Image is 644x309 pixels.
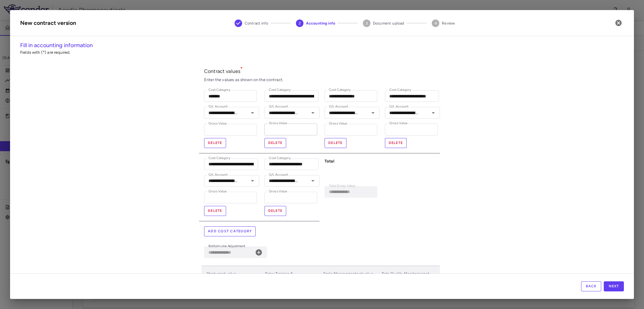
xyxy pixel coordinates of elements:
[204,77,440,83] div: Enter the values as shown on the contract.
[429,108,438,117] button: Open
[204,206,226,216] button: Delete
[204,226,256,236] button: Add cost category
[230,12,273,35] button: Contract info
[329,183,355,189] label: Total Gross Value
[269,104,288,109] label: G/L Account
[207,271,263,277] p: Startup net value
[208,87,230,93] label: Cost Category
[208,156,230,161] label: Cost Category
[308,108,317,117] button: Open
[208,189,227,194] label: Gross Value
[306,20,335,26] span: Accounting info
[20,41,624,50] h6: Fill in accounting information
[204,68,440,74] p: Contract values
[208,121,227,126] label: Gross Value
[369,108,377,117] button: Open
[204,138,226,148] button: Delete
[245,20,268,26] span: Contract info
[604,281,624,291] button: Next
[264,138,286,148] button: Delete
[248,176,257,185] button: Open
[269,156,291,161] label: Cost Category
[248,108,257,117] button: Open
[308,176,317,185] button: Open
[269,172,288,178] label: G/L Account
[20,50,624,55] p: Fields with (*) are required.
[389,87,411,93] label: Cost Category
[269,121,287,126] label: Gross Value
[581,281,601,291] button: Back
[208,172,228,178] label: G/L Account
[382,271,438,282] p: Data Quality Monitoring net value
[208,104,228,109] label: G/L Account
[329,121,347,126] label: Gross Value
[208,244,245,249] label: Bottom Line Adjustment
[265,271,321,282] p: Rater Training & Qualification net value
[291,12,340,35] button: Accounting info
[389,104,408,109] label: G/L Account
[20,19,76,27] div: New contract version
[323,271,379,277] p: Scale Management net value
[269,87,291,93] label: Cost Category
[325,138,347,148] button: Delete
[329,87,351,93] label: Cost Category
[298,21,301,25] text: 2
[269,189,287,194] label: Gross Value
[329,104,348,109] label: G/L Account
[385,138,407,148] button: Delete
[389,121,408,126] label: Gross Value
[325,158,380,164] h6: Total
[264,206,286,216] button: Delete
